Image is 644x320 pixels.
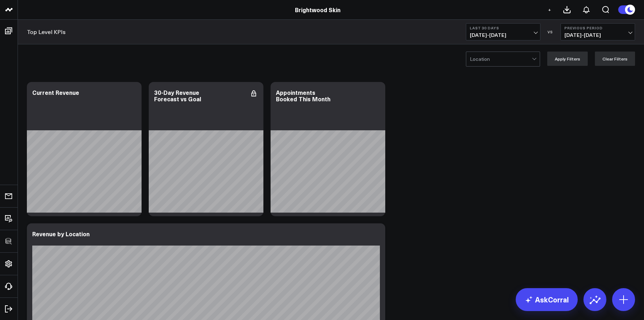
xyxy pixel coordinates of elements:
[595,52,635,66] button: Clear Filters
[545,5,554,14] button: +
[564,26,631,30] b: Previous Period
[32,230,90,238] div: Revenue by Location
[470,26,536,30] b: Last 30 Days
[154,88,201,103] div: 30-Day Revenue Forecast vs Goal
[516,288,578,311] a: AskCorral
[564,32,631,38] span: [DATE] - [DATE]
[548,7,551,12] span: +
[466,23,540,40] button: Last 30 Days[DATE]-[DATE]
[560,23,635,40] button: Previous Period[DATE]-[DATE]
[27,28,66,36] a: Top Level KPIs
[547,52,588,66] button: Apply Filters
[32,88,79,96] div: Current Revenue
[544,30,557,34] div: VS
[470,32,536,38] span: [DATE] - [DATE]
[295,6,340,14] a: Brightwood Skin
[276,88,330,103] div: Appointments Booked This Month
